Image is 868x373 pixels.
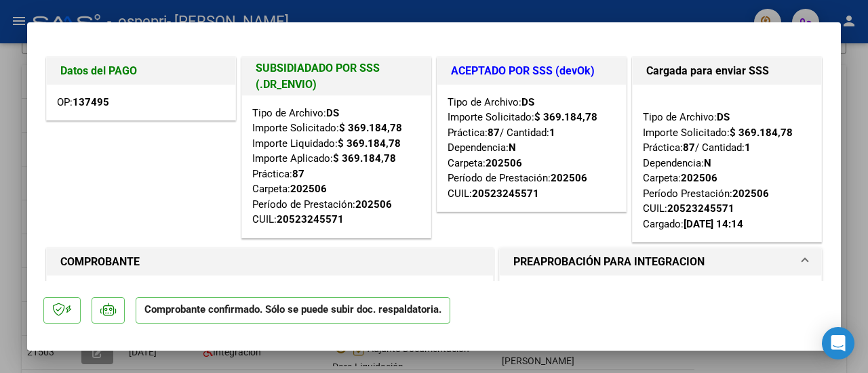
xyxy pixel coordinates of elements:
strong: 202506 [290,183,327,195]
strong: 1 [745,141,751,154]
div: Tipo de Archivo: Importe Solicitado: Práctica: / Cantidad: Dependencia: Carpeta: Período Prestaci... [643,95,811,232]
strong: 87 [683,141,695,154]
strong: 202506 [355,198,392,211]
strong: DS [717,111,730,123]
strong: 87 [292,168,304,180]
strong: N [509,141,516,154]
strong: $ 369.184,78 [338,137,401,150]
div: Tipo de Archivo: Importe Solicitado: Importe Liquidado: Importe Aplicado: Práctica: Carpeta: Perí... [252,106,420,227]
div: 20523245571 [472,186,539,202]
strong: DS [326,107,339,119]
mat-expansion-panel-header: PREAPROBACIÓN PARA INTEGRACION [500,248,821,276]
strong: 202506 [486,157,522,169]
strong: 202506 [732,188,769,200]
h1: PREAPROBACIÓN PARA INTEGRACION [513,254,705,270]
div: 20523245571 [277,212,344,227]
strong: DS [521,96,534,108]
p: Comprobante confirmado. Sólo se puede subir doc. respaldatoria. [136,297,450,324]
h1: ACEPTADO POR SSS (devOk) [451,63,612,79]
strong: $ 369.184,78 [730,127,793,139]
h1: SUBSIDIADADO POR SSS (.DR_ENVIO) [256,60,417,93]
div: Tipo de Archivo: Importe Solicitado: Práctica: / Cantidad: Dependencia: Carpeta: Período de Prest... [448,95,616,202]
strong: $ 369.184,78 [339,122,402,134]
strong: COMPROBANTE [60,255,140,268]
strong: 202506 [681,172,717,184]
h1: Cargada para enviar SSS [646,63,808,79]
strong: 87 [488,127,500,139]
div: 20523245571 [667,201,734,217]
strong: 137495 [73,96,109,108]
strong: 1 [549,127,555,139]
span: OP: [57,96,109,108]
strong: $ 369.184,78 [534,111,597,123]
strong: 202506 [551,172,587,184]
div: Open Intercom Messenger [822,327,854,359]
strong: $ 369.184,78 [333,152,396,164]
strong: N [704,157,711,169]
h1: Datos del PAGO [60,63,222,79]
strong: [DATE] 14:14 [684,218,743,230]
